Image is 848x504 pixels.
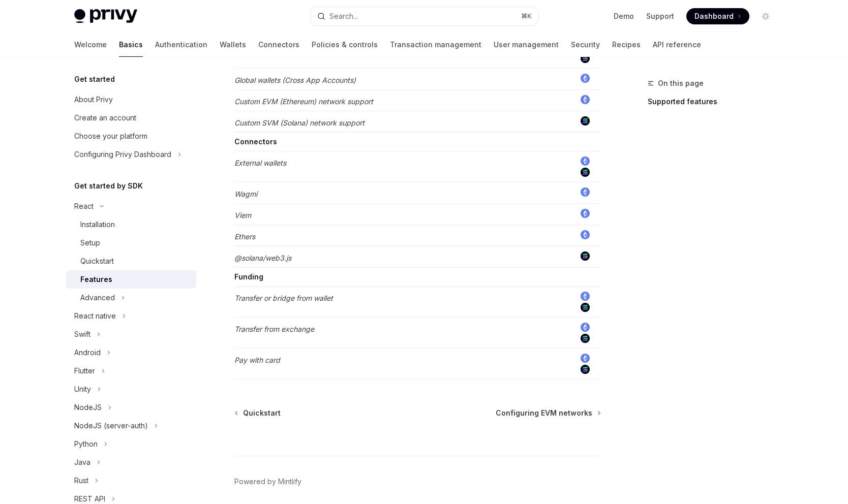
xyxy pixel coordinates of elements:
div: Configuring Privy Dashboard [74,148,171,161]
a: Choose your platform [66,127,196,145]
em: Viem [234,211,251,219]
div: Rust [74,475,88,487]
a: Authentication [155,33,207,57]
a: API reference [653,33,701,57]
a: Demo [614,11,634,21]
button: Toggle Swift section [66,325,196,343]
div: NodeJS (server-auth) [74,420,148,432]
img: ethereum.png [581,292,590,301]
button: Toggle Rust section [66,471,196,490]
div: Android [74,346,101,359]
a: Connectors [258,33,299,57]
a: Quickstart [66,252,196,270]
div: Quickstart [80,255,114,267]
span: Dashboard [694,11,734,21]
span: Configuring EVM networks [496,408,592,418]
div: Create an account [74,112,136,124]
em: Global wallets (Cross App Accounts) [234,76,356,84]
h5: Get started [74,73,115,85]
a: Support [646,11,674,21]
em: Wagmi [234,190,257,198]
div: Java [74,456,90,468]
em: Transfer or bridge from wallet [234,294,333,302]
a: About Privy [66,90,196,109]
button: Toggle Java section [66,453,196,471]
div: Setup [80,237,100,249]
img: ethereum.png [581,156,590,166]
div: Flutter [74,365,95,377]
button: Toggle dark mode [758,8,774,24]
button: Toggle Android section [66,343,196,362]
img: light logo [74,9,137,23]
div: NodeJS [74,401,102,414]
em: Ethers [234,232,255,241]
div: Features [80,273,112,286]
div: Swift [74,328,90,340]
em: @solana/web3.js [234,254,291,262]
button: Open search [310,7,538,25]
img: ethereum.png [581,74,590,83]
span: On this page [658,77,704,89]
div: Unity [74,383,91,395]
a: Supported features [648,93,782,110]
button: Toggle NodeJS (server-auth) section [66,417,196,435]
a: Security [571,33,600,57]
em: Custom EVM (Ethereum) network support [234,97,373,106]
div: Python [74,438,98,450]
img: ethereum.png [581,95,590,104]
button: Toggle Python section [66,435,196,453]
a: Wallets [220,33,246,57]
a: User management [494,33,559,57]
div: React native [74,310,116,322]
em: Transfer from exchange [234,325,314,333]
img: ethereum.png [581,187,590,197]
h5: Get started by SDK [74,180,143,192]
img: solana.png [581,168,590,177]
img: ethereum.png [581,323,590,332]
button: Toggle Advanced section [66,289,196,307]
a: Setup [66,234,196,252]
button: Toggle React native section [66,307,196,325]
div: React [74,200,94,212]
img: ethereum.png [581,209,590,218]
img: solana.png [581,365,590,374]
a: Configuring EVM networks [496,408,600,418]
em: External wallets [234,159,286,167]
img: solana.png [581,303,590,312]
button: Toggle NodeJS section [66,398,196,417]
a: Quickstart [235,408,281,418]
strong: Funding [234,272,263,281]
img: solana.png [581,251,590,261]
a: Transaction management [390,33,481,57]
img: solana.png [581,116,590,125]
button: Toggle Flutter section [66,362,196,380]
img: solana.png [581,334,590,343]
div: Installation [80,218,115,231]
div: Choose your platform [74,130,147,142]
span: Quickstart [243,408,281,418]
button: Toggle Configuring Privy Dashboard section [66,145,196,164]
a: Create an account [66,109,196,127]
a: Features [66,270,196,289]
span: ⌘ K [521,12,532,20]
a: Policies & controls [312,33,378,57]
a: Basics [119,33,143,57]
button: Toggle Unity section [66,380,196,398]
a: Installation [66,215,196,234]
img: ethereum.png [581,354,590,363]
div: About Privy [74,93,113,106]
button: Toggle React section [66,197,196,215]
a: Recipes [612,33,641,57]
strong: Connectors [234,137,277,146]
img: solana.png [581,54,590,63]
div: Search... [329,10,358,22]
a: Dashboard [686,8,749,24]
div: Advanced [80,292,115,304]
a: Welcome [74,33,107,57]
img: ethereum.png [581,230,590,239]
em: Pay with card [234,356,280,364]
em: Custom SVM (Solana) network support [234,118,365,127]
a: Powered by Mintlify [234,477,301,487]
